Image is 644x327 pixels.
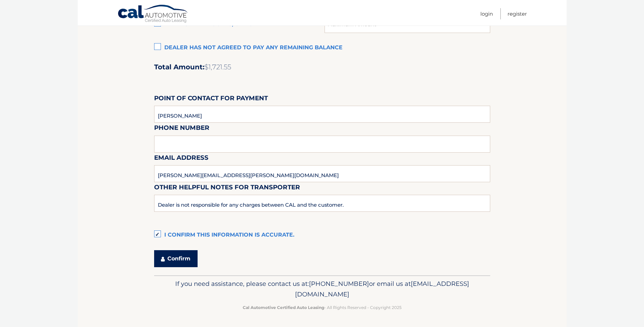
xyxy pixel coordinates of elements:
label: Other helpful notes for transporter [154,182,300,195]
label: Dealer has not agreed to pay any remaining balance [154,41,490,55]
p: If you need assistance, please contact us at: or email us at [159,278,486,300]
a: Register [508,8,527,19]
a: Cal Automotive [117,4,189,24]
label: Email Address [154,153,208,165]
label: I confirm this information is accurate. [154,228,490,242]
span: $1,721.55 [204,63,231,71]
button: Confirm [154,250,198,267]
a: Login [480,8,493,19]
h2: Total Amount: [154,63,490,71]
strong: Cal Automotive Certified Auto Leasing [243,305,324,310]
p: - All Rights Reserved - Copyright 2025 [159,304,486,311]
label: Point of Contact for Payment [154,93,268,106]
span: [PHONE_NUMBER] [309,280,369,288]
